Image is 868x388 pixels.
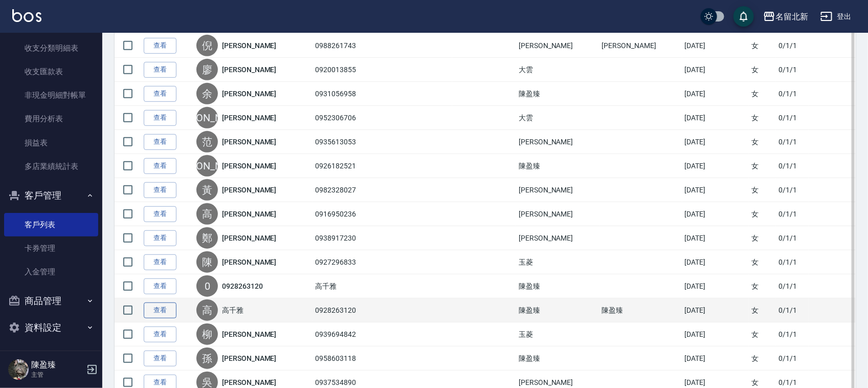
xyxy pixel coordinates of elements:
[313,58,452,82] td: 0920013855
[682,82,749,106] td: [DATE]
[222,329,276,339] a: [PERSON_NAME]
[313,298,452,322] td: 0928263120
[682,154,749,178] td: [DATE]
[4,260,98,284] a: 入金管理
[682,202,749,226] td: [DATE]
[196,203,218,225] div: 高
[222,113,276,123] a: [PERSON_NAME]
[682,178,749,202] td: [DATE]
[222,377,276,387] a: [PERSON_NAME]
[516,298,599,322] td: 陳盈臻
[196,131,218,153] div: 范
[776,178,809,202] td: 0/1/1
[749,58,776,82] td: 女
[222,209,276,219] a: [PERSON_NAME]
[8,359,29,380] img: Person
[4,131,98,155] a: 損益表
[516,154,599,178] td: 陳盈臻
[196,179,218,201] div: 黃
[682,130,749,154] td: [DATE]
[144,327,176,342] a: 查看
[749,347,776,371] td: 女
[776,34,809,58] td: 0/1/1
[196,251,218,273] div: 陳
[776,274,809,298] td: 0/1/1
[682,226,749,250] td: [DATE]
[313,178,452,202] td: 0982328027
[144,351,176,367] a: 查看
[516,34,599,58] td: [PERSON_NAME]
[749,274,776,298] td: 女
[313,154,452,178] td: 0926182521
[4,288,98,314] button: 商品管理
[4,60,98,83] a: 收支匯款表
[196,59,218,80] div: 廖
[144,62,176,78] a: 查看
[776,226,809,250] td: 0/1/1
[599,34,682,58] td: [PERSON_NAME]
[196,83,218,104] div: 余
[776,154,809,178] td: 0/1/1
[222,305,243,315] a: 高千雅
[313,106,452,130] td: 0952306706
[516,106,599,130] td: 大雲
[749,130,776,154] td: 女
[749,178,776,202] td: 女
[222,161,276,171] a: [PERSON_NAME]
[222,281,263,291] a: 0928263120
[749,322,776,347] td: 女
[4,213,98,236] a: 客戶列表
[516,130,599,154] td: [PERSON_NAME]
[144,303,176,318] a: 查看
[4,314,98,341] button: 資料設定
[313,274,452,298] td: 高千雅
[516,347,599,371] td: 陳盈臻
[196,107,218,128] div: [PERSON_NAME]
[144,206,176,222] a: 查看
[4,36,98,60] a: 收支分類明細表
[516,202,599,226] td: [PERSON_NAME]
[196,227,218,249] div: 鄭
[144,254,176,270] a: 查看
[222,89,276,99] a: [PERSON_NAME]
[4,182,98,209] button: 客戶管理
[749,226,776,250] td: 女
[144,158,176,174] a: 查看
[222,353,276,363] a: [PERSON_NAME]
[776,82,809,106] td: 0/1/1
[196,155,218,177] div: [PERSON_NAME]
[775,10,808,23] div: 名留北新
[144,38,176,54] a: 查看
[682,34,749,58] td: [DATE]
[313,322,452,347] td: 0939694842
[222,257,276,267] a: [PERSON_NAME]
[516,58,599,82] td: 大雲
[313,34,452,58] td: 0988261743
[313,226,452,250] td: 0938917230
[749,34,776,58] td: 女
[12,9,41,22] img: Logo
[682,250,749,274] td: [DATE]
[31,360,83,370] h5: 陳盈臻
[144,278,176,294] a: 查看
[776,250,809,274] td: 0/1/1
[31,370,83,379] p: 主管
[313,82,452,106] td: 0931056958
[682,298,749,322] td: [DATE]
[516,322,599,347] td: 玉菱
[222,40,276,51] a: [PERSON_NAME]
[516,250,599,274] td: 玉菱
[749,298,776,322] td: 女
[776,58,809,82] td: 0/1/1
[222,64,276,75] a: [PERSON_NAME]
[313,250,452,274] td: 0927296833
[749,154,776,178] td: 女
[776,347,809,371] td: 0/1/1
[144,230,176,246] a: 查看
[516,82,599,106] td: 陳盈臻
[599,298,682,322] td: 陳盈臻
[682,58,749,82] td: [DATE]
[144,86,176,102] a: 查看
[682,274,749,298] td: [DATE]
[196,35,218,56] div: 倪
